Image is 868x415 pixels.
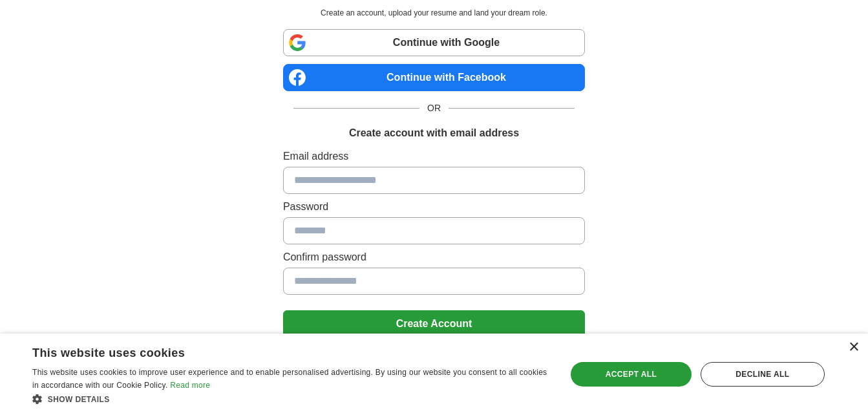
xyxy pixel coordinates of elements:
[170,381,210,390] a: Read more, opens a new window
[48,395,110,404] span: Show details
[571,362,692,387] div: Accept all
[32,368,547,390] span: This website uses cookies to improve user experience and to enable personalised advertising. By u...
[349,125,519,141] h1: Create account with email address
[849,343,858,352] div: Close
[701,362,825,387] div: Decline all
[32,341,518,361] div: This website uses cookies
[419,101,449,115] span: OR
[283,149,585,164] label: Email address
[283,310,585,337] button: Create Account
[283,64,585,91] a: Continue with Facebook
[283,250,585,265] label: Confirm password
[286,7,582,19] p: Create an account, upload your resume and land your dream role.
[32,392,550,405] div: Show details
[283,29,585,56] a: Continue with Google
[283,199,585,215] label: Password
